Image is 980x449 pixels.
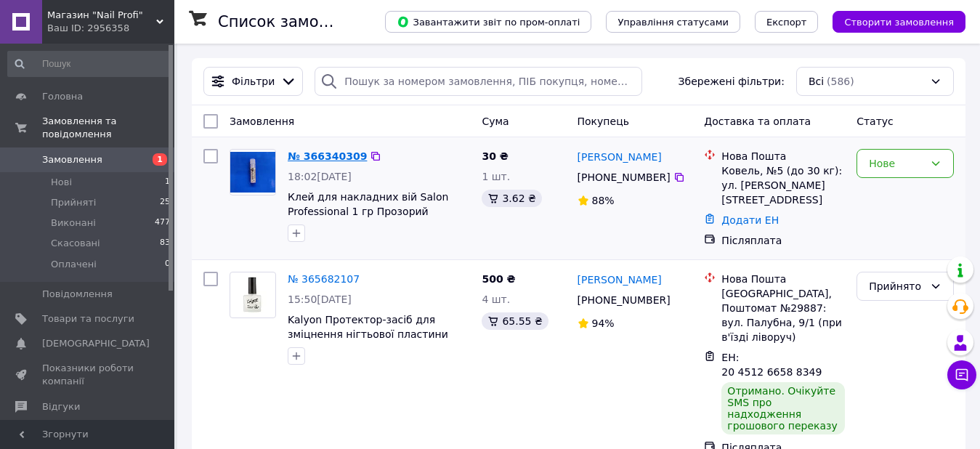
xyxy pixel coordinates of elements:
span: 88% [592,195,615,206]
span: ЕН: 20 4512 6658 8349 [721,352,822,378]
h1: Список замовлень [218,13,365,31]
button: Управління статусами [606,11,740,33]
span: 15:50[DATE] [288,294,352,305]
span: Скасовані [51,237,100,250]
div: Отримано. Очікуйте SMS про надходження грошового переказу [721,382,845,434]
a: Kalyon Протектор-засіб для зміцнення нігтьової пластини (кораблик), 12 мл [288,314,448,355]
div: Ваш ID: 2956358 [47,22,174,35]
button: Завантажити звіт по пром-оплаті [385,11,591,33]
div: [PHONE_NUMBER] [575,167,673,187]
a: Фото товару [230,272,276,318]
img: Фото товару [230,277,275,313]
span: 83 [160,237,170,250]
span: Статус [857,116,894,127]
a: № 365682107 [288,273,360,285]
span: Доставка та оплата [704,116,811,127]
span: (586) [827,76,854,87]
button: Чат з покупцем [947,360,976,389]
span: Завантажити звіт по пром-оплаті [397,15,580,28]
span: Управління статусами [617,17,729,28]
div: Нова Пошта [721,149,845,163]
span: 94% [592,317,615,329]
span: Експорт [766,17,807,28]
span: Прийняті [51,196,96,209]
div: Післяплата [721,233,845,248]
div: Прийнято [869,278,924,294]
span: Магазин "Nail Profi" [47,9,156,22]
span: Товари та послуги [42,312,134,325]
a: № 366340309 [288,150,367,162]
span: [DEMOGRAPHIC_DATA] [42,337,150,350]
div: 3.62 ₴ [482,190,541,207]
span: Збережені фільтри: [679,74,785,89]
span: 1 шт. [482,171,510,182]
a: [PERSON_NAME] [578,272,662,287]
span: Покупець [578,116,629,127]
a: Створити замовлення [818,15,965,27]
span: 500 ₴ [482,273,515,285]
span: 477 [155,217,170,230]
span: Оплачені [51,258,97,271]
a: Клей для накладних вій Salon Professional 1 гр Прозорий [288,191,448,217]
span: Всі [809,74,824,89]
input: Пошук за номером замовлення, ПІБ покупця, номером телефону, Email, номером накладної [315,67,641,96]
button: Експорт [755,11,819,33]
div: Ковель, №5 (до 30 кг): ул. [PERSON_NAME][STREET_ADDRESS] [721,163,845,207]
img: Фото товару [230,152,275,193]
span: Головна [42,90,83,103]
span: Показники роботи компанії [42,362,134,388]
span: 0 [165,258,170,271]
span: 1 [165,176,170,189]
a: Фото товару [230,149,276,195]
div: 65.55 ₴ [482,312,548,330]
span: 30 ₴ [482,150,508,162]
a: Додати ЕН [721,214,779,226]
span: Відгуки [42,400,80,413]
span: 25 [160,196,170,209]
span: Фільтри [232,74,275,89]
span: 18:02[DATE] [288,171,352,182]
div: [GEOGRAPHIC_DATA], Поштомат №29887: вул. Палубна, 9/1 (при в'їзді ліворуч) [721,286,845,344]
span: Нові [51,176,72,189]
a: [PERSON_NAME] [578,150,662,164]
span: Виконані [51,217,96,230]
span: Cума [482,116,509,127]
span: Повідомлення [42,288,113,301]
span: Замовлення [42,153,102,166]
input: Пошук [7,51,171,77]
span: Замовлення та повідомлення [42,115,174,141]
span: 4 шт. [482,294,510,305]
span: 1 [153,153,167,166]
div: [PHONE_NUMBER] [575,290,673,310]
span: Створити замовлення [844,17,954,28]
div: Нова Пошта [721,272,845,286]
span: Замовлення [230,116,294,127]
button: Створити замовлення [833,11,965,33]
div: Нове [869,155,924,171]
